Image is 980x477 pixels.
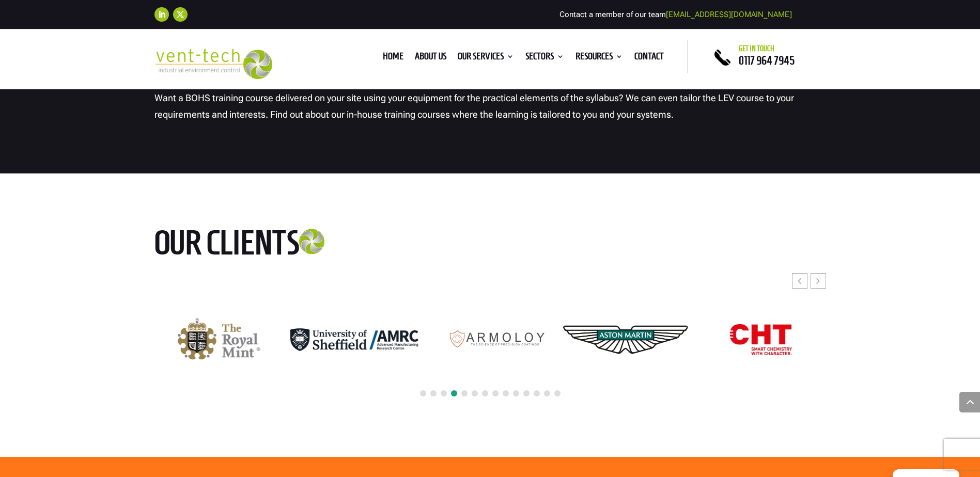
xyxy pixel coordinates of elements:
div: Previous slide [792,273,807,289]
div: 12 / 24 [561,297,690,383]
img: Aston Martin [562,297,690,382]
a: Sectors [525,53,564,64]
img: The Royal Mint logo [178,318,260,361]
div: 11 / 24 [425,323,554,356]
a: 0117 964 7945 [739,54,795,67]
img: AMRC [290,328,418,352]
div: 13 / 24 [696,324,826,356]
div: 9 / 24 [154,317,283,362]
span: Want a BOHS training course delivered on your site using your equipment for the practical element... [154,92,794,120]
img: 2023-09-27T08_35_16.549ZVENT-TECH---Clear-background [154,49,273,79]
div: 10 / 24 [290,328,419,352]
a: Our Services [458,53,514,64]
h2: Our clients [154,225,377,265]
a: Follow on X [173,7,188,22]
img: CHT [730,324,792,355]
span: Get in touch [739,44,774,53]
a: Contact [634,53,664,64]
a: Follow on LinkedIn [154,7,169,22]
a: Resources [575,53,623,64]
img: Armoloy Logo [426,324,554,356]
span: Contact a member of our team [559,10,792,19]
a: About us [415,53,446,64]
a: Home [383,53,403,64]
a: [EMAIL_ADDRESS][DOMAIN_NAME] [666,10,792,19]
div: Next slide [811,273,826,289]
